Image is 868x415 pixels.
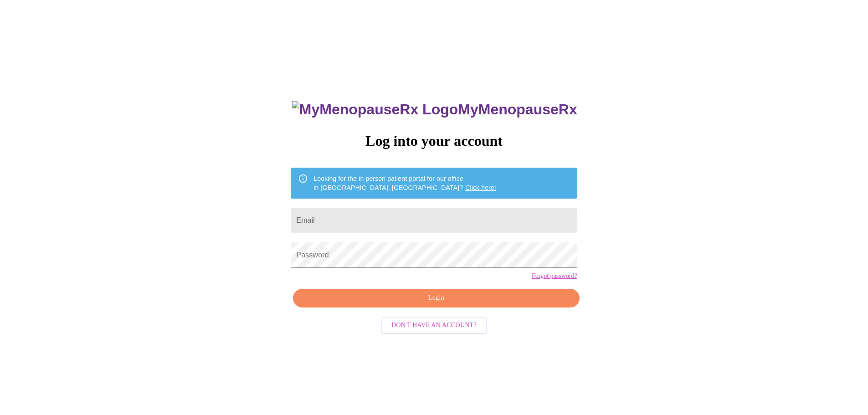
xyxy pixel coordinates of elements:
span: Login [303,292,569,304]
img: MyMenopauseRx Logo [292,101,458,118]
span: Don't have an account? [391,320,477,331]
h3: Log into your account [291,133,577,149]
a: Click here! [465,184,496,191]
a: Forgot password? [532,272,577,280]
button: Don't have an account? [381,317,487,334]
a: Don't have an account? [379,321,489,328]
div: Looking for the in person patient portal for our office in [GEOGRAPHIC_DATA], [GEOGRAPHIC_DATA]? [313,170,496,196]
h3: MyMenopauseRx [292,101,577,118]
button: Login [293,289,579,307]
